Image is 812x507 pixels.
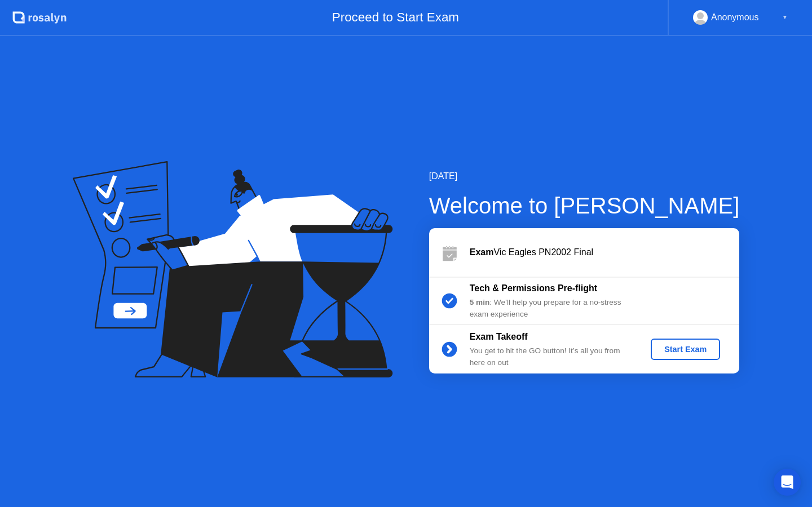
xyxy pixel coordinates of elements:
div: Open Intercom Messenger [774,469,801,496]
button: Start Exam [651,339,720,360]
div: [DATE] [429,170,740,183]
div: : We’ll help you prepare for a no-stress exam experience [470,297,632,320]
div: Start Exam [655,345,716,354]
div: ▼ [782,10,788,25]
div: Welcome to [PERSON_NAME] [429,189,740,223]
b: Tech & Permissions Pre-flight [470,283,597,293]
div: Anonymous [711,10,759,25]
div: Vic Eagles PN2002 Final [470,246,739,259]
b: Exam [470,247,494,257]
div: You get to hit the GO button! It’s all you from here on out [470,345,632,368]
b: 5 min [470,298,490,306]
b: Exam Takeoff [470,332,528,341]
